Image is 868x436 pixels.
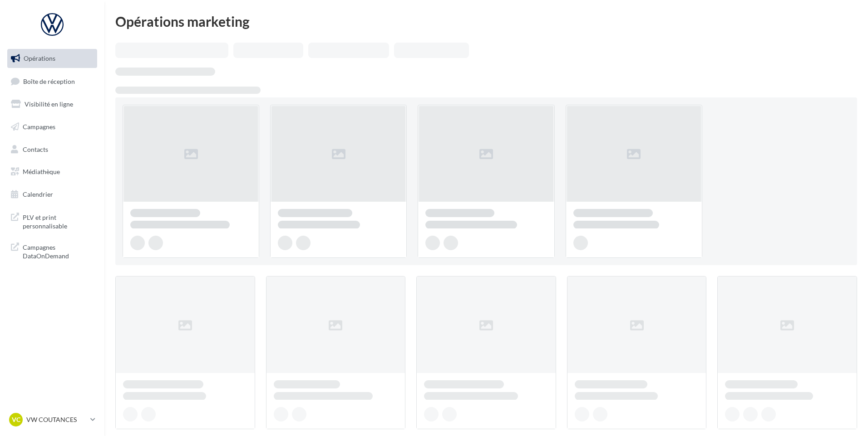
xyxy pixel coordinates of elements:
[12,415,20,424] span: VC
[115,15,857,28] div: Opérations marketing
[23,190,53,198] span: Calendrier
[25,100,73,108] span: Visibilité en ligne
[23,145,48,153] span: Contacts
[5,49,99,68] a: Opérations
[5,162,99,181] a: Médiathèque
[5,237,99,264] a: Campagnes DataOnDemand
[23,123,55,131] span: Campagnes
[23,241,94,261] span: Campagnes DataOnDemand
[24,54,55,62] span: Opérations
[5,185,99,204] a: Calendrier
[5,72,99,91] a: Boîte de réception
[7,411,97,428] a: VC VW COUTANCES
[5,208,99,234] a: PLV et print personnalisable
[5,95,99,114] a: Visibilité en ligne
[23,211,94,231] span: PLV et print personnalisable
[5,140,99,159] a: Contacts
[26,415,87,424] p: VW COUTANCES
[5,117,99,136] a: Campagnes
[23,77,75,85] span: Boîte de réception
[23,168,60,175] span: Médiathèque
